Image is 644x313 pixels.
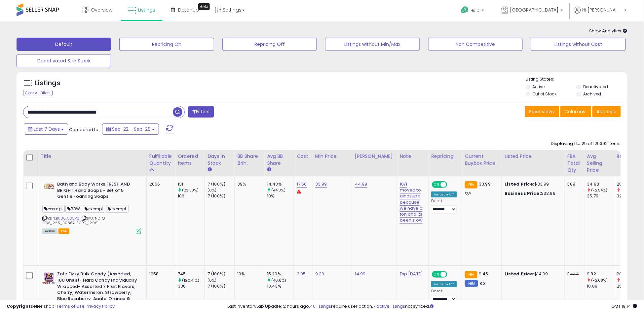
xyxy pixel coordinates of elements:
[505,181,535,187] b: Listed Price:
[584,91,601,97] label: Archived
[7,303,31,309] strong: Copyright
[237,153,261,167] div: BB Share 24h.
[149,153,172,167] div: Fulfillable Quantity
[400,153,426,160] div: Note
[431,199,457,213] div: Preset:
[315,271,324,277] a: 9.30
[584,84,608,89] label: Deactivated
[227,303,637,310] div: Last InventoryLab Update: 2 hours ago, require user action, not synced.
[315,181,327,188] a: 33.99
[465,153,499,167] div: Current Buybox Price
[461,6,469,14] i: Get Help
[271,188,285,193] small: (44.3%)
[91,7,112,13] span: Overview
[465,271,477,278] small: FBA
[178,181,205,187] div: 131
[208,271,234,277] div: 7 (100%)
[505,181,559,187] div: $33.99
[617,181,644,187] div: 28.54%
[42,181,141,233] div: ASIN:
[297,271,306,277] a: 3.95
[465,280,478,287] small: FBM
[565,108,586,115] span: Columns
[479,181,491,187] span: 33.99
[237,181,259,187] div: 39%
[551,141,621,147] div: Displaying 1 to 25 of 125392 items
[149,271,170,277] div: 1258
[102,123,159,135] button: Sep-22 - Sep-28
[42,271,56,284] img: 51XbsmbhiVL._SL40_.jpg
[355,153,394,160] div: [PERSON_NAME]
[533,84,545,89] label: Active
[208,153,232,167] div: Days In Stock
[42,216,107,226] span: | SKU: ND-O-BBW_22.5_B0867JSCPQ_12961
[431,281,457,287] div: Amazon AI *
[208,188,217,193] small: (0%)
[237,271,259,277] div: 19%
[182,188,199,193] small: (23.58%)
[471,8,480,13] span: Help
[41,153,144,160] div: Title
[86,303,115,309] a: Privacy Policy
[526,76,627,83] p: Listing States:
[400,181,423,224] a: 10/1 moved to ainosupp because we have a ton and its been slow
[525,106,559,117] button: Save View
[297,153,310,160] div: Cost
[106,205,129,213] span: exempt
[208,278,217,283] small: (0%)
[222,38,317,51] button: Repricing Off
[178,153,202,167] div: Ordered Items
[315,153,349,160] div: Min Price
[310,303,331,309] a: 46 listings
[591,278,608,283] small: (-2.68%)
[531,38,625,51] button: Listings without Cost
[34,126,60,132] span: Last 7 Days
[480,280,486,287] span: 8.3
[587,181,614,187] div: 34.88
[583,7,622,13] span: Hi [PERSON_NAME]
[433,272,441,277] span: ON
[267,283,294,289] div: 10.43%
[57,181,137,201] b: Bath and Body Works FRESH AND BRIGHT Hand Soaps - Set of 5 Gentle Foaming Soaps
[42,181,56,190] img: 41c2tn-UQJL._SL40_.jpg
[198,3,210,10] div: Tooltip anchor
[208,193,234,199] div: 7 (100%)
[400,271,423,277] a: Exp [DATE]
[505,191,559,196] div: $33.99
[617,153,641,160] div: ROI
[188,106,214,118] button: Filters
[58,228,70,234] span: FBA
[56,216,80,221] a: B0867JSCPQ
[617,271,644,277] div: 20.48%
[560,106,591,117] button: Columns
[7,303,115,310] div: seller snap | |
[587,193,614,199] div: 35.79
[325,38,420,51] button: Listings without Min/Max
[23,90,53,96] div: Clear All Filters
[35,79,60,88] h5: Listings
[587,153,611,174] div: Avg Selling Price
[24,123,68,135] button: Last 7 Days
[355,181,367,188] a: 44.99
[456,1,491,21] a: Help
[567,153,582,174] div: FBA Total Qty
[208,167,211,173] small: Days In Stock.
[178,271,205,277] div: 745
[182,278,199,283] small: (120.41%)
[431,191,457,197] div: Amazon AI *
[510,7,559,13] span: [GEOGRAPHIC_DATA]
[612,303,637,309] span: 2025-10-6 19:14 GMT
[138,7,155,13] span: Listings
[42,205,65,213] span: exempt
[65,205,82,213] span: BBW
[574,7,627,21] a: Hi [PERSON_NAME]
[57,303,85,309] a: Terms of Use
[431,153,459,160] div: Repricing
[592,106,621,117] button: Actions
[267,271,294,277] div: 15.29%
[617,193,644,199] div: 32.92%
[208,283,234,289] div: 7 (100%)
[178,7,199,13] span: DataHub
[567,271,579,277] div: 3444
[428,38,523,51] button: Non Competitive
